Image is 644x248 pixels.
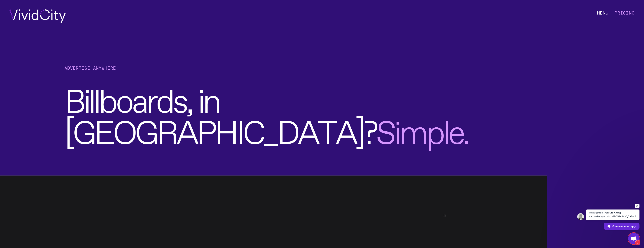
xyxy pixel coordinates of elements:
span: 2 [635,240,640,245]
span: can we help you with [GEOGRAPHIC_DATA] ? [589,215,636,218]
span: Billboards [64,88,186,105]
h2: , in ? [64,81,612,143]
span: Message from [589,212,603,214]
span: [PERSON_NAME] [604,212,621,214]
span: Compose your reply [612,223,636,230]
span: . [376,119,468,136]
span: Simple [376,119,463,136]
a: Open chat [628,233,639,244]
h1: Advertise Anywhere [64,65,612,72]
a: Pricing [615,10,635,16]
span: [GEOGRAPHIC_DATA] [64,119,364,136]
